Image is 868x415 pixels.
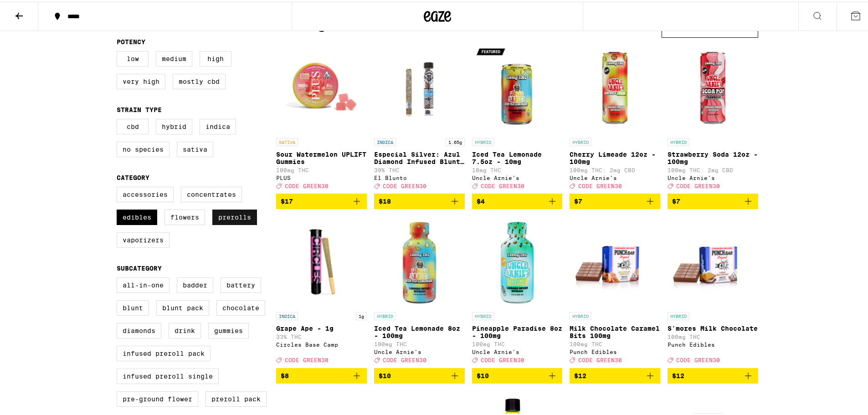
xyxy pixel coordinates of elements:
[374,192,465,207] button: Add to bag
[276,192,367,207] button: Add to bag
[117,276,169,291] label: All-In-One
[276,41,367,132] img: PLUS - Sour Watermelon UPLIFT Gummies
[570,215,660,306] img: Punch Edibles - Milk Chocolate Caramel Bits 100mg
[216,298,265,314] label: Chocolate
[570,339,660,345] p: 100mg THC
[374,323,465,338] p: Iced Tea Lemonade 8oz - 100mg
[374,310,396,318] p: HYBRID
[117,185,174,200] label: Accessories
[472,173,563,179] div: Uncle Arnie's
[446,136,465,144] p: 1.65g
[117,117,149,133] label: CBD
[276,340,367,346] div: Circles Base Camp
[383,356,426,362] span: CODE GREEN30
[472,41,563,192] a: Open page for Iced Tea Lemonade 7.5oz - 10mg from Uncle Arnie's
[570,173,660,179] div: Uncle Arnie's
[276,136,298,144] p: SATIVA
[574,196,582,203] span: $7
[481,181,524,187] span: CODE GREEN30
[472,165,563,171] p: 10mg THC
[374,215,465,366] a: Open page for Iced Tea Lemonade 8oz - 100mg from Uncle Arnie's
[285,181,329,187] span: CODE GREEN30
[570,347,660,353] div: Punch Edibles
[117,298,149,314] label: Blunt
[668,192,758,207] button: Add to bag
[672,196,680,203] span: $7
[117,208,157,223] label: Edibles
[276,215,367,366] a: Open page for Grape Ape - 1g from Circles Base Camp
[472,323,563,338] p: Pineapple Paradise 8oz - 100mg
[472,41,563,132] img: Uncle Arnie's - Iced Tea Lemonade 7.5oz - 10mg
[276,366,367,382] button: Add to bag
[668,366,758,382] button: Add to bag
[676,356,720,362] span: CODE GREEN30
[117,263,162,270] legend: Subcategory
[117,344,211,359] label: Infused Preroll Pack
[668,215,758,366] a: Open page for S'mores Milk Chocolate from Punch Edibles
[276,323,367,330] p: Grape Ape - 1g
[668,41,758,132] img: Uncle Arnie's - Strawberry Soda 12oz - 100mg
[570,310,591,318] p: HYBRID
[668,323,758,330] p: S'mores Milk Chocolate
[668,149,758,164] p: Strawberry Soda 12oz - 100mg
[570,136,591,144] p: HYBRID
[177,276,213,291] label: Badder
[212,208,257,223] label: Prerolls
[668,332,758,338] p: 100mg THC
[570,192,660,207] button: Add to bag
[356,310,367,318] p: 1g
[117,140,169,155] label: No Species
[472,310,494,318] p: HYBRID
[374,215,465,306] img: Uncle Arnie's - Iced Tea Lemonade 8oz - 100mg
[570,41,660,132] img: Uncle Arnie's - Cherry Limeade 12oz - 100mg
[472,366,563,382] button: Add to bag
[374,165,465,171] p: 39% THC
[570,366,660,382] button: Add to bag
[578,181,622,187] span: CODE GREEN30
[668,310,689,318] p: HYBRID
[570,165,660,171] p: 100mg THC: 2mg CBD
[276,215,367,306] img: Circles Base Camp - Grape Ape - 1g
[570,215,660,366] a: Open page for Milk Chocolate Caramel Bits 100mg from Punch Edibles
[374,136,396,144] p: INDICA
[374,41,465,132] img: El Blunto - Especial Silver: Azul Diamond Infused Blunt - 1.65g
[668,41,758,192] a: Open page for Strawberry Soda 12oz - 100mg from Uncle Arnie's
[164,208,205,223] label: Flowers
[481,356,524,362] span: CODE GREEN30
[477,370,489,378] span: $10
[578,356,622,362] span: CODE GREEN30
[379,370,391,378] span: $10
[676,181,720,187] span: CODE GREEN30
[668,136,689,144] p: HYBRID
[668,340,758,346] div: Punch Edibles
[570,323,660,338] p: Milk Chocolate Caramel Bits 100mg
[276,310,298,318] p: INDICA
[173,72,226,87] label: Mostly CBD
[574,370,586,378] span: $12
[374,149,465,164] p: Especial Silver: Azul Diamond Infused Blunt - 1.65g
[379,196,391,203] span: $18
[117,367,219,382] label: Infused Preroll Single
[668,173,758,179] div: Uncle Arnie's
[205,389,267,405] label: Preroll Pack
[156,298,209,314] label: Blunt Pack
[117,321,161,337] label: Diamonds
[117,104,162,112] legend: Strain Type
[117,72,165,87] label: Very High
[672,370,684,378] span: $12
[156,49,192,65] label: Medium
[668,165,758,171] p: 100mg THC: 2mg CBD
[570,41,660,192] a: Open page for Cherry Limeade 12oz - 100mg from Uncle Arnie's
[117,49,149,65] label: Low
[374,339,465,345] p: 100mg THC
[281,370,289,378] span: $8
[472,192,563,207] button: Add to bag
[177,140,213,155] label: Sativa
[5,6,66,14] span: Hi. Need any help?
[285,356,329,362] span: CODE GREEN30
[276,173,367,179] div: PLUS
[276,165,367,171] p: 100mg THC
[117,231,169,246] label: Vaporizers
[472,339,563,345] p: 100mg THC
[472,136,494,144] p: HYBRID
